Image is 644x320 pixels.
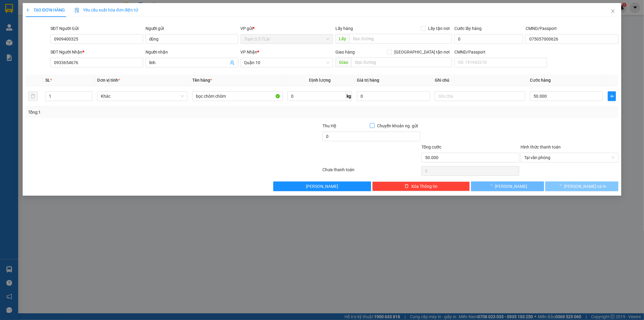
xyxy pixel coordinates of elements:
span: TL2509130001 [11,3,40,8]
button: delete [28,91,38,101]
span: Cước hàng [530,78,551,83]
span: Xóa Thông tin [411,183,437,190]
span: VP Nhận [241,50,258,54]
button: Close [604,3,621,20]
button: [PERSON_NAME] [273,181,371,191]
button: plus [608,91,616,101]
span: Khác [101,92,184,101]
span: [PERSON_NAME] [495,183,527,190]
div: CMND/Passport [526,25,618,32]
span: [PERSON_NAME] [306,183,338,190]
span: kg [346,91,352,101]
span: Tên hàng [192,78,212,83]
span: plus [26,8,30,12]
span: TẠO ĐƠN HÀNG [26,8,65,12]
input: Ghi Chú [435,91,525,101]
div: Chưa thanh toán [322,166,421,177]
span: Đơn vị tính [97,78,120,83]
span: loading [488,184,495,188]
div: VP gửi [241,25,333,32]
img: icon [75,8,79,13]
span: Quận 10 [244,58,330,67]
div: Người nhận [146,49,238,55]
input: Cước lấy hàng [454,34,523,44]
span: Lấy hàng [335,26,353,31]
span: 06:11 [55,3,66,8]
span: Giao [335,57,351,67]
span: Thu Hộ [322,123,336,128]
span: Quận 10 [55,35,77,42]
span: delete [405,184,409,189]
label: Hình thức thanh toán [521,145,561,149]
input: Dọc đường [349,34,452,44]
div: CMND/Passport [454,49,547,55]
button: deleteXóa Thông tin [372,181,470,191]
strong: CTY XE KHÁCH [26,8,65,14]
input: VD: Bàn, Ghế [192,91,283,101]
span: SL [45,78,50,83]
strong: THIÊN PHÁT ĐẠT [23,15,67,22]
span: Tại văn phòng [524,153,615,162]
span: plus [608,94,616,99]
span: [PERSON_NAME] CMND: [14,43,64,47]
span: Yêu cầu xuất hóa đơn điện tử [75,8,138,12]
span: user-add [230,60,235,65]
div: Tổng: 1 [28,109,248,116]
span: Trạm 3.5 TLài -> [14,35,77,42]
span: [GEOGRAPHIC_DATA] tận nơi [392,49,452,55]
div: Người gửi [146,25,238,32]
button: [PERSON_NAME] [471,181,544,191]
span: Định lượng [309,78,331,83]
span: Tổng cước [421,145,441,149]
strong: VP: SĐT: [12,23,79,28]
span: [PERSON_NAME] và In [564,183,606,190]
span: Giao hàng [335,50,355,54]
button: [PERSON_NAME] và In [545,181,618,191]
input: Dọc đường [351,57,452,67]
span: PHIẾU GỬI HÀNG [24,28,68,34]
span: 0944592444 [55,23,79,28]
span: Giá trị hàng [357,78,379,83]
span: [DATE] [67,3,79,8]
th: Ghi chú [432,74,527,86]
label: Cước lấy hàng [454,26,482,31]
span: Chuyển khoản ng. gửi [375,122,420,129]
span: Trạm 3.5 TLài [244,34,330,44]
span: Lấy [335,34,349,44]
span: Trạm 3.5 TLài [18,23,45,28]
div: SĐT Người Gửi [50,25,143,32]
input: 0 [357,91,430,101]
div: SĐT Người Nhận [50,49,143,55]
span: close [610,9,615,14]
strong: N.gửi: [2,43,64,47]
span: loading [557,184,564,188]
span: Lấy tận nơi [426,25,452,32]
